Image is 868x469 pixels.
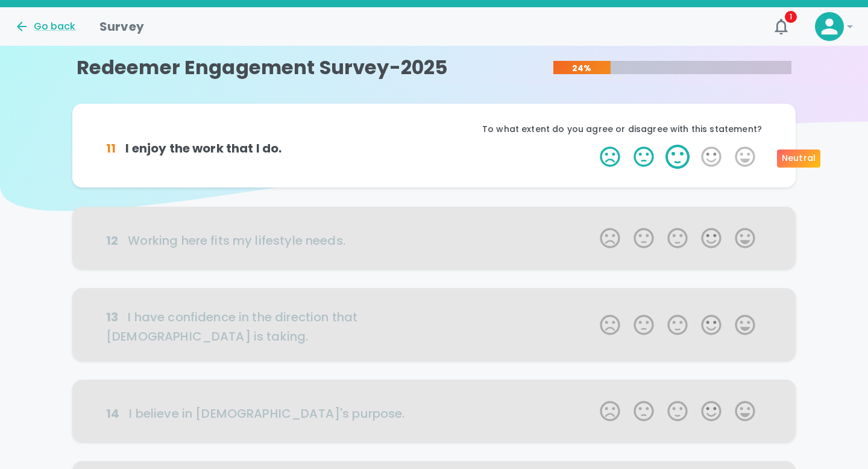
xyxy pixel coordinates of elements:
[106,139,116,158] div: 11
[106,139,434,158] h6: I enjoy the work that I do.
[77,55,448,80] h4: Redeemer Engagement Survey-2025
[767,12,796,41] button: 1
[785,11,797,23] span: 1
[14,19,75,34] button: Go back
[434,123,762,135] p: To what extent do you agree or disagree with this statement?
[99,17,144,36] h1: Survey
[553,62,611,74] p: 24%
[777,150,820,168] div: Neutral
